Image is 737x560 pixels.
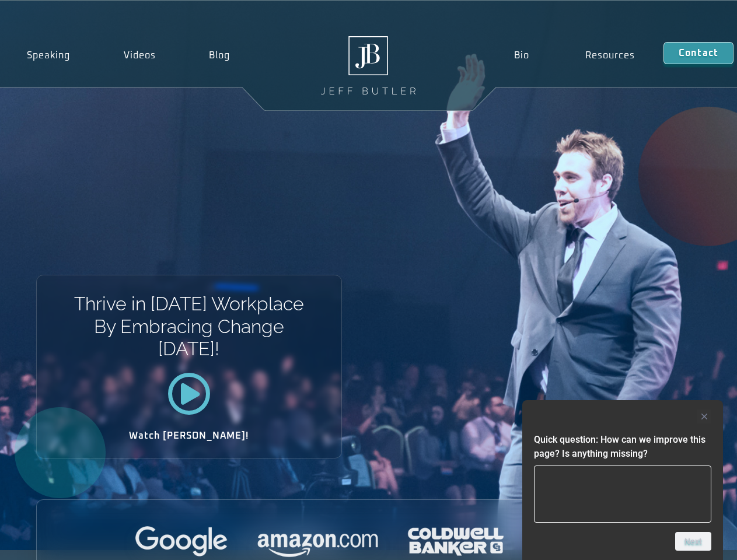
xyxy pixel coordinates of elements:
[534,466,711,523] textarea: Quick question: How can we improve this page? Is anything missing?
[182,42,257,69] a: Blog
[97,42,183,69] a: Videos
[73,293,305,360] h1: Thrive in [DATE] Workplace By Embracing Change [DATE]!
[534,409,711,551] div: Quick question: How can we improve this page? Is anything missing?
[485,42,663,69] nav: Menu
[679,48,718,58] span: Contact
[675,532,711,551] button: Next question
[557,42,663,69] a: Resources
[663,42,733,64] a: Contact
[78,431,301,440] h2: Watch [PERSON_NAME]!
[534,433,711,461] h2: Quick question: How can we improve this page? Is anything missing?
[697,409,711,423] button: Hide survey
[485,42,557,69] a: Bio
